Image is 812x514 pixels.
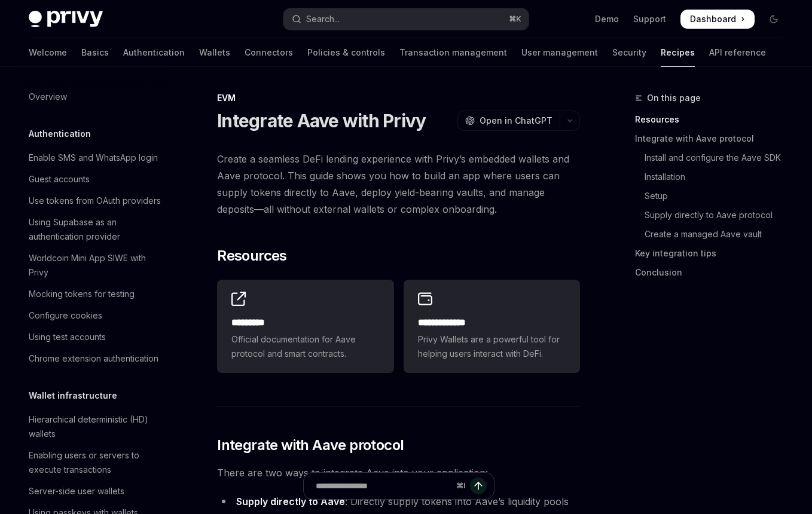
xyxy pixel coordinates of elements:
[29,151,158,165] div: Enable SMS and WhatsApp login
[635,110,793,129] a: Resources
[480,115,552,127] span: Open in ChatGPT
[764,10,783,29] button: Toggle dark mode
[29,127,91,141] h5: Authentication
[633,13,666,25] a: Support
[217,280,393,373] a: **** ****Official documentation for Aave protocol and smart contracts.
[19,86,172,108] a: Overview
[635,244,793,263] a: Key integration tips
[521,38,598,67] a: User management
[29,172,90,186] div: Guest accounts
[19,169,172,190] a: Guest accounts
[19,147,172,169] a: Enable SMS and WhatsApp login
[470,478,487,494] button: Send message
[635,225,793,244] a: Create a managed Aave vault
[29,308,102,323] div: Configure cookies
[245,38,293,67] a: Connectors
[217,92,580,104] div: EVM
[29,38,67,67] a: Welcome
[19,283,172,305] a: Mocking tokens for testing
[635,206,793,225] a: Supply directly to Aave protocol
[199,38,230,67] a: Wallets
[709,38,766,67] a: API reference
[29,194,161,208] div: Use tokens from OAuth providers
[217,464,580,481] span: There are two ways to integrate Aave into your application:
[283,8,529,30] button: Open search
[612,38,646,67] a: Security
[29,287,135,301] div: Mocking tokens for testing
[29,330,106,344] div: Using test accounts
[19,445,172,481] a: Enabling users or servers to execute transactions
[217,110,426,131] h1: Integrate Aave with Privy
[307,38,385,67] a: Policies & controls
[19,326,172,348] a: Using test accounts
[404,280,580,373] a: **** **** ***Privy Wallets are a powerful tool for helping users interact with DeFi.
[418,332,566,361] span: Privy Wallets are a powerful tool for helping users interact with DeFi.
[29,251,165,280] div: Worldcoin Mini App SIWE with Privy
[680,10,755,29] a: Dashboard
[217,151,580,218] span: Create a seamless DeFi lending experience with Privy’s embedded wallets and Aave protocol. This g...
[635,167,793,186] a: Installation
[29,388,117,403] h5: Wallet infrastructure
[635,263,793,282] a: Conclusion
[123,38,185,67] a: Authentication
[19,481,172,502] a: Server-side user wallets
[29,90,67,104] div: Overview
[29,448,165,477] div: Enabling users or servers to execute transactions
[19,305,172,326] a: Configure cookies
[19,247,172,283] a: Worldcoin Mini App SIWE with Privy
[19,212,172,247] a: Using Supabase as an authentication provider
[217,246,287,265] span: Resources
[29,412,165,441] div: Hierarchical deterministic (HD) wallets
[690,13,736,25] span: Dashboard
[19,409,172,445] a: Hierarchical deterministic (HD) wallets
[661,38,695,67] a: Recipes
[509,14,521,24] span: ⌘ K
[29,484,124,498] div: Server-side user wallets
[399,38,507,67] a: Transaction management
[635,186,793,206] a: Setup
[635,148,793,167] a: Install and configure the Aave SDK
[19,190,172,212] a: Use tokens from OAuth providers
[19,348,172,369] a: Chrome extension authentication
[306,12,340,26] div: Search...
[595,13,619,25] a: Demo
[29,215,165,244] div: Using Supabase as an authentication provider
[457,111,560,131] button: Open in ChatGPT
[635,129,793,148] a: Integrate with Aave protocol
[29,351,158,366] div: Chrome extension authentication
[647,91,701,105] span: On this page
[217,436,404,455] span: Integrate with Aave protocol
[231,332,379,361] span: Official documentation for Aave protocol and smart contracts.
[316,473,451,499] input: Ask a question...
[29,11,103,27] img: dark logo
[81,38,109,67] a: Basics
